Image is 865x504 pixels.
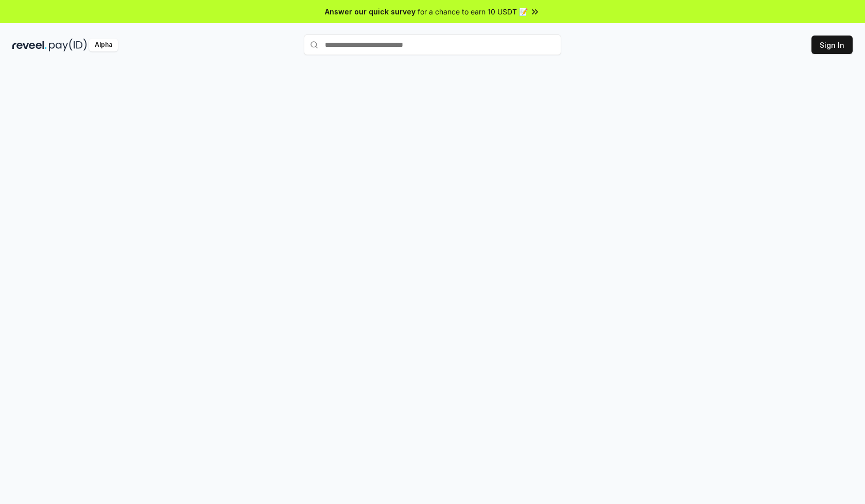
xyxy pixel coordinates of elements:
[325,6,416,17] span: Answer our quick survey
[811,36,853,54] button: Sign In
[89,39,118,51] div: Alpha
[418,6,528,17] span: for a chance to earn 10 USDT 📝
[12,39,47,51] img: reveel_dark
[49,39,87,51] img: pay_id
